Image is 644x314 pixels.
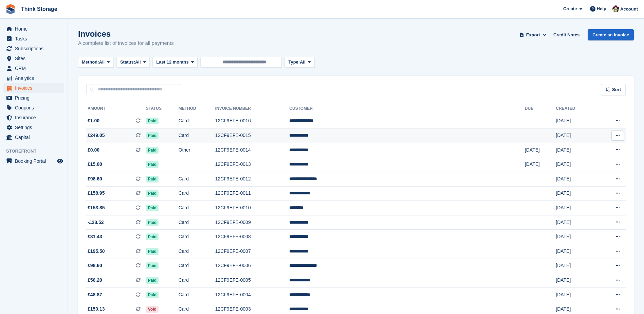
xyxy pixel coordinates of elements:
span: Last 12 months [156,59,188,66]
td: 12CF9EFE-0012 [215,172,290,187]
button: Export [518,29,548,40]
a: Credit Notes [551,29,582,40]
span: Void [146,306,159,313]
span: Paid [146,118,159,124]
td: 12CF9EFE-0008 [215,230,290,244]
a: menu [3,103,64,112]
th: Method [179,103,215,114]
a: menu [3,34,64,43]
span: £158.95 [88,190,105,197]
span: Help [597,5,606,12]
td: 12CF9EFE-0010 [215,201,290,215]
td: [DATE] [556,186,596,201]
button: Method: All [78,57,114,68]
span: Paid [146,205,159,211]
span: Pricing [15,93,56,103]
th: Amount [86,103,146,114]
td: Card [179,273,215,288]
span: Capital [15,133,56,142]
td: [DATE] [556,201,596,215]
td: Card [179,186,215,201]
th: Due [525,103,556,114]
a: menu [3,64,64,73]
td: [DATE] [556,287,596,302]
td: Card [179,230,215,244]
td: [DATE] [556,273,596,288]
td: [DATE] [556,157,596,172]
td: 12CF9EFE-0009 [215,215,290,230]
span: -£28.52 [88,219,104,226]
span: £56.20 [88,277,102,284]
a: menu [3,54,64,63]
span: Paid [146,233,159,240]
td: Card [179,287,215,302]
th: Status [146,103,179,114]
th: Customer [289,103,525,114]
td: 12CF9EFE-0004 [215,287,290,302]
td: [DATE] [556,230,596,244]
td: Card [179,114,215,128]
a: menu [3,73,64,83]
span: Tasks [15,34,56,43]
th: Created [556,103,596,114]
span: Paid [146,219,159,226]
a: menu [3,113,64,122]
td: 12CF9EFE-0005 [215,273,290,288]
a: menu [3,93,64,103]
button: Status: All [116,57,150,68]
td: Card [179,259,215,273]
span: £1.00 [88,117,99,124]
span: £15.00 [88,161,102,168]
td: [DATE] [556,143,596,157]
h1: Invoices [78,29,174,38]
span: Settings [15,123,56,132]
td: 12CF9EFE-0014 [215,143,290,157]
span: Paid [146,190,159,197]
td: Card [179,128,215,143]
td: Card [179,172,215,187]
a: menu [3,44,64,53]
a: Think Storage [18,3,60,15]
td: 12CF9EFE-0011 [215,186,290,201]
td: 12CF9EFE-0015 [215,128,290,143]
td: 12CF9EFE-0016 [215,114,290,128]
td: [DATE] [525,143,556,157]
td: Other [179,143,215,157]
a: menu [3,24,64,34]
img: stora-icon-8386f47178a22dfd0bd8f6a31ec36ba5ce8667c1dd55bd0f319d3a0aa187defe.svg [5,4,16,14]
span: £81.43 [88,233,102,240]
span: £195.50 [88,248,105,255]
span: £249.05 [88,132,105,139]
th: Invoice Number [215,103,290,114]
span: Coupons [15,103,56,112]
p: A complete list of invoices for all payments [78,39,174,47]
td: [DATE] [556,114,596,128]
span: Paid [146,248,159,255]
span: Account [620,6,638,13]
span: All [135,59,141,66]
span: Paid [146,262,159,269]
span: Paid [146,292,159,298]
span: All [99,59,105,66]
td: [DATE] [525,157,556,172]
td: [DATE] [556,215,596,230]
a: menu [3,83,64,93]
span: Paid [146,132,159,139]
td: 12CF9EFE-0007 [215,244,290,259]
span: Paid [146,176,159,182]
span: Create [563,5,577,12]
td: Card [179,215,215,230]
span: Paid [146,277,159,284]
td: [DATE] [556,128,596,143]
a: Create an Invoice [588,29,634,40]
td: [DATE] [556,244,596,259]
span: £98.60 [88,175,102,182]
span: Analytics [15,73,56,83]
span: Sort [612,86,621,93]
span: £150.13 [88,306,105,313]
span: £98.60 [88,262,102,269]
span: Insurance [15,113,56,122]
span: CRM [15,64,56,73]
td: 12CF9EFE-0006 [215,259,290,273]
span: Paid [146,147,159,154]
